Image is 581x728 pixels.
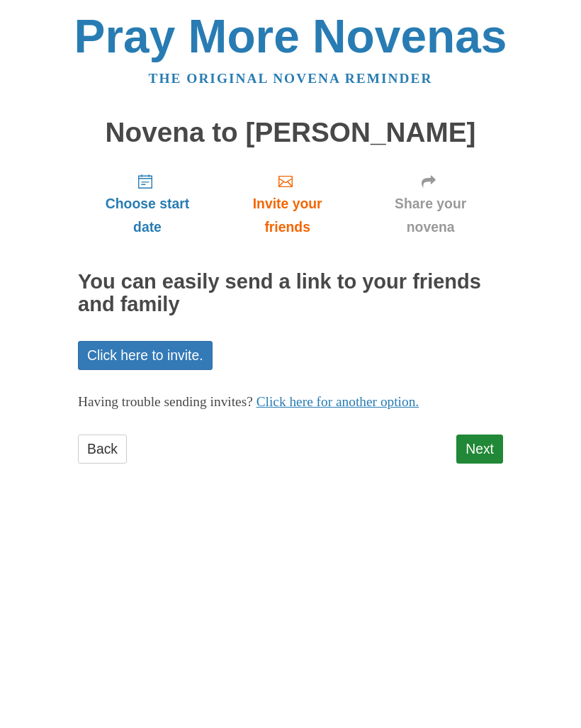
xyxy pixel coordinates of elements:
[456,435,503,464] a: Next
[231,192,344,239] span: Invite your friends
[256,394,419,409] a: Click here for another option.
[149,71,433,86] a: The original novena reminder
[217,162,358,246] a: Invite your friends
[78,341,213,370] a: Click here to invite.
[358,162,503,246] a: Share your novena
[78,394,253,409] span: Having trouble sending invites?
[78,118,503,148] h1: Novena to [PERSON_NAME]
[78,162,217,246] a: Choose start date
[78,271,503,316] h2: You can easily send a link to your friends and family
[92,192,203,239] span: Choose start date
[372,192,489,239] span: Share your novena
[78,435,127,464] a: Back
[74,10,507,62] a: Pray More Novenas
